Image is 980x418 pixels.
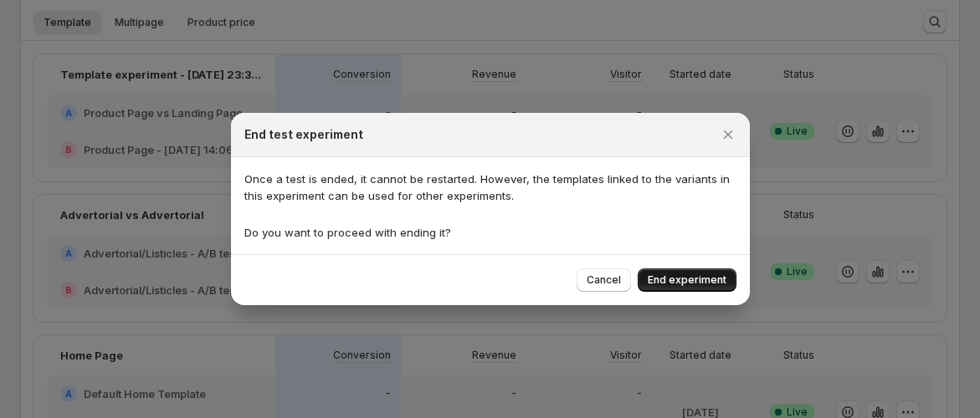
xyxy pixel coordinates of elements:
span: End experiment [648,273,726,287]
button: Cancel [577,268,631,292]
span: Cancel [587,273,621,287]
p: Once a test is ended, it cannot be restarted. However, the templates linked to the variants in th... [244,171,736,204]
button: End experiment [638,268,736,292]
h2: End test experiment [244,126,363,143]
button: Close [716,123,740,146]
p: Do you want to proceed with ending it? [244,224,736,241]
